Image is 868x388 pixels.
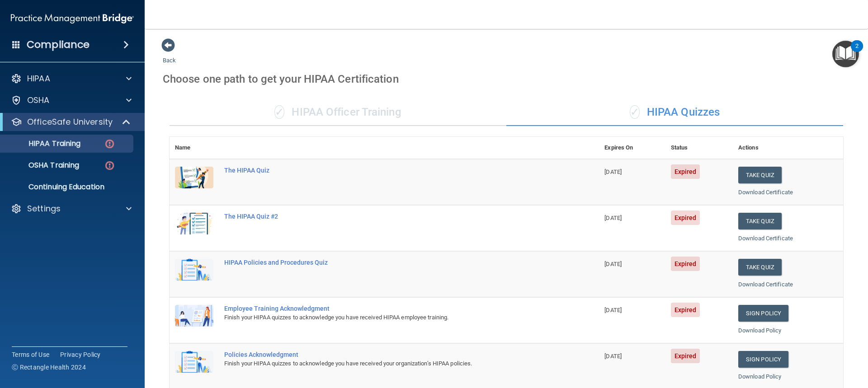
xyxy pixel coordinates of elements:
div: Policies Acknowledgment [224,351,554,358]
a: Download Certificate [738,235,793,242]
div: The HIPAA Quiz [224,167,554,174]
img: PMB logo [11,9,134,28]
a: Back [163,46,176,64]
span: Expired [671,349,700,363]
span: [DATE] [604,261,622,267]
a: Sign Policy [738,305,788,322]
p: Continuing Education [6,182,129,192]
span: Expired [671,210,700,225]
div: The HIPAA Quiz #2 [224,213,554,220]
div: 2 [855,46,859,58]
span: Ⓒ Rectangle Health 2024 [12,363,86,372]
a: OSHA [11,95,132,106]
span: ✓ [630,105,640,119]
p: Settings [27,203,61,214]
div: Finish your HIPAA quizzes to acknowledge you have received HIPAA employee training. [224,312,554,323]
span: Expired [671,257,700,271]
div: Choose one path to get your HIPAA Certification [163,66,850,92]
th: Actions [733,137,843,159]
span: Expired [671,164,700,179]
span: ✓ [274,105,284,119]
a: Terms of Use [12,350,49,359]
a: Settings [11,203,132,214]
iframe: Drift Widget Chat Controller [712,324,857,360]
span: [DATE] [604,307,622,313]
button: Open Resource Center, 2 new notifications [832,41,859,67]
th: Status [665,137,733,159]
button: Take Quiz [738,213,782,229]
div: HIPAA Policies and Procedures Quiz [224,259,554,266]
img: danger-circle.6113f641.png [104,160,115,171]
span: [DATE] [604,215,622,221]
th: Name [170,137,219,159]
img: danger-circle.6113f641.png [104,138,115,150]
a: Download Certificate [738,281,793,288]
div: HIPAA Officer Training [170,99,506,126]
button: Take Quiz [738,167,782,183]
p: HIPAA [27,73,50,84]
p: HIPAA Training [6,139,80,148]
a: OfficeSafe University [11,117,131,127]
th: Expires On [599,137,665,159]
p: OSHA Training [6,161,79,170]
h4: Compliance [27,38,90,51]
a: Privacy Policy [60,350,101,359]
a: HIPAA [11,73,132,84]
a: Download Policy [738,373,782,380]
div: Employee Training Acknowledgment [224,305,554,312]
span: [DATE] [604,353,622,360]
p: OSHA [27,95,50,106]
div: HIPAA Quizzes [506,99,843,126]
button: Take Quiz [738,259,782,276]
span: [DATE] [604,168,622,175]
a: Download Certificate [738,189,793,196]
div: Finish your HIPAA quizzes to acknowledge you have received your organization’s HIPAA policies. [224,358,554,369]
span: Expired [671,303,700,317]
p: OfficeSafe University [27,117,113,127]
